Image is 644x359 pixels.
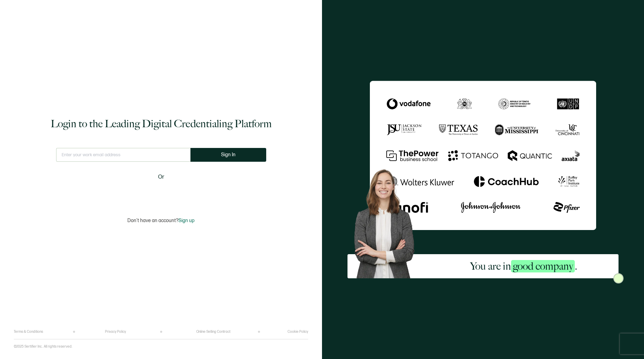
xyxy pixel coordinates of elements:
[610,326,644,359] iframe: Chat Widget
[178,218,195,223] span: Sign up
[51,117,272,131] h1: Login to the Leading Digital Credentialing Platform
[190,148,266,162] button: Sign In
[370,81,596,230] img: Sertifier Login - You are in <span class="strong-h">good company</span>.
[14,330,43,334] a: Terms & Conditions
[127,218,195,223] p: Don't have an account?
[511,260,575,272] span: good company
[347,164,429,278] img: Sertifier Login - You are in <span class="strong-h">good company</span>. Hero
[158,173,164,181] span: Or
[221,152,236,157] span: Sign In
[56,148,190,162] input: Enter your work email address
[470,259,577,273] h2: You are in .
[613,273,624,283] img: Sertifier Login
[118,186,204,201] iframe: Sign in with Google Button
[288,330,308,334] a: Cookie Policy
[196,330,230,334] a: Online Selling Contract
[14,345,72,349] p: ©2025 Sertifier Inc.. All rights reserved.
[105,330,126,334] a: Privacy Policy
